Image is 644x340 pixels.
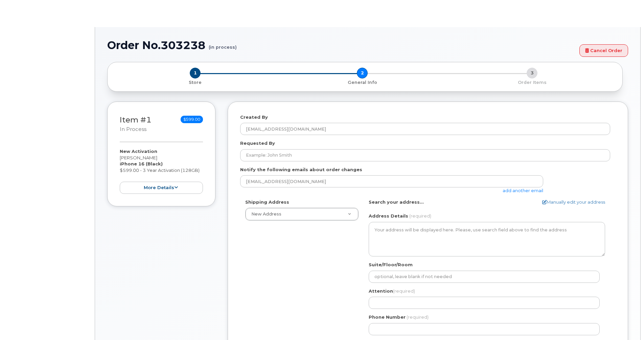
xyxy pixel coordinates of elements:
[116,80,275,86] p: Store
[120,161,163,166] strong: iPhone 16 (Black)
[246,208,358,220] a: New Address
[120,126,146,132] small: in process
[120,116,152,133] h3: Item #1
[369,314,406,320] label: Phone Number
[369,199,424,205] label: Search your address...
[503,188,543,193] a: add another email
[240,166,362,173] label: Notify the following emails about order changes
[369,288,415,294] label: Attention
[369,213,408,219] label: Address Details
[209,39,237,50] small: (in process)
[245,199,289,205] label: Shipping Address
[407,314,429,320] span: (required)
[190,68,201,78] span: 1
[120,182,203,194] button: more details
[251,211,281,217] span: New Address
[240,140,275,146] label: Requested By
[240,175,543,187] input: Example: john@appleseed.com
[542,199,605,205] a: Manually edit your address
[120,149,157,154] strong: New Activation
[181,116,203,123] span: $599.00
[369,271,600,283] input: optional, leave blank if not needed
[579,44,628,57] a: Cancel Order
[107,39,576,51] h1: Order No.303238
[409,213,431,219] span: (required)
[113,78,277,86] a: 1 Store
[393,288,415,294] span: (required)
[240,114,268,120] label: Created By
[120,148,203,194] div: [PERSON_NAME] $599.00 - 3 Year Activation (128GB)
[369,262,413,268] label: Suite/Floor/Room
[240,149,610,161] input: Example: John Smith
